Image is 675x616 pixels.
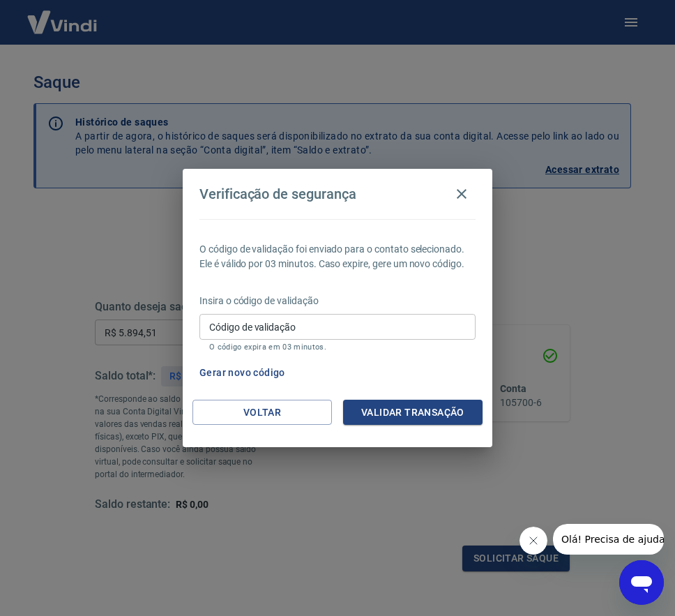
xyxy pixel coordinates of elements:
button: Voltar [192,400,332,426]
button: Gerar novo código [194,360,291,386]
p: O código de validação foi enviado para o contato selecionado. Ele é válido por 03 minutos. Caso e... [199,242,476,271]
p: O código expira em 03 minutos. [209,343,466,352]
p: Insira o código de validação [199,294,476,308]
span: Olá! Precisa de ajuda? [8,10,117,21]
iframe: Fechar mensagem [519,527,547,555]
iframe: Botão para abrir a janela de mensagens [619,560,664,605]
iframe: Mensagem da empresa [553,524,664,555]
button: Validar transação [343,400,483,426]
h4: Verificação de segurança [199,186,356,202]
